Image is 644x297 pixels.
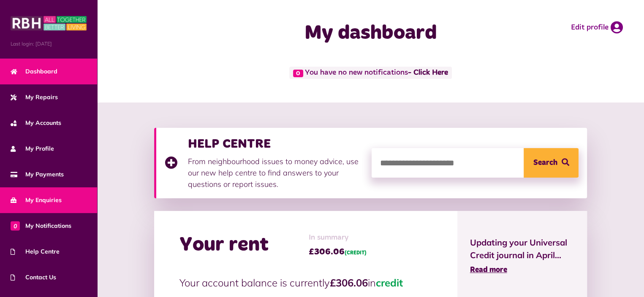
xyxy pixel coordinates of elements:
[188,136,363,151] h3: HELP CENTRE
[470,236,575,276] a: Updating your Universal Credit journal in April... Read more
[345,251,367,256] span: (CREDIT)
[11,170,64,179] span: My Payments
[11,40,87,48] span: Last login: [DATE]
[11,144,54,153] span: My Profile
[330,276,368,289] strong: £306.06
[293,70,303,77] span: 0
[289,67,452,79] span: You have no new notifications
[179,275,432,290] p: Your account balance is currently in
[11,196,62,205] span: My Enquiries
[533,148,557,178] span: Search
[524,148,579,178] button: Search
[188,156,363,190] p: From neighbourhood issues to money advice, use our new help centre to find answers to your questi...
[11,119,61,127] span: My Accounts
[11,221,71,230] span: My Notifications
[179,233,269,257] h2: Your rent
[11,67,57,76] span: Dashboard
[408,69,448,77] a: - Click Here
[11,247,60,256] span: Help Centre
[11,93,58,102] span: My Repairs
[309,246,367,258] span: £306.06
[11,15,87,32] img: MyRBH
[470,236,575,262] span: Updating your Universal Credit journal in April...
[11,221,20,230] span: 0
[571,21,623,34] a: Edit profile
[242,21,499,46] h1: My dashboard
[11,273,56,282] span: Contact Us
[309,232,367,243] span: In summary
[376,276,403,289] span: credit
[470,266,507,274] span: Read more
